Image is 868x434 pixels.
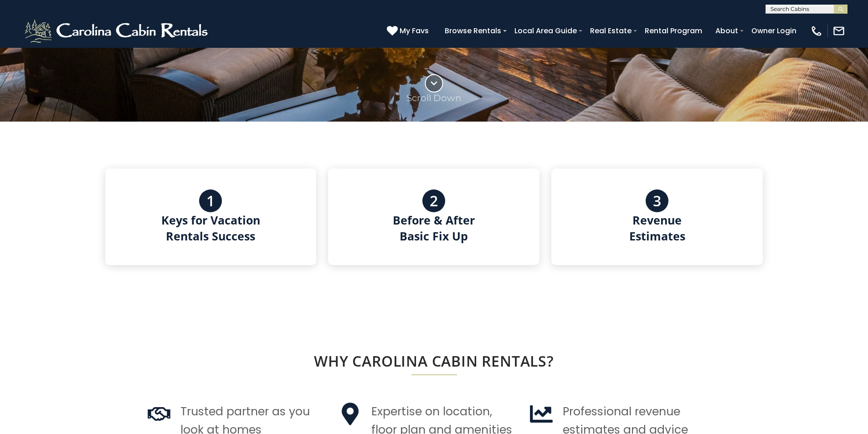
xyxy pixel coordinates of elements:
[747,23,801,39] a: Owner Login
[640,23,707,39] a: Rental Program
[206,193,215,209] h3: 1
[711,23,743,39] a: About
[393,212,475,244] h4: Before & After Basic Fix Up
[440,23,506,39] a: Browse Rentals
[400,25,429,36] span: My Favs
[510,23,581,39] a: Local Area Guide
[147,353,721,369] h2: WHY CAROLINA CABIN RENTALS?
[810,25,823,37] img: phone-regular-white.png
[629,212,685,244] h4: Revenue Estimates
[430,193,438,209] h3: 2
[23,17,212,45] img: White-1-2.png
[387,25,431,37] a: My Favs
[653,193,661,209] h3: 3
[832,25,845,37] img: mail-regular-white.png
[586,23,636,39] a: Real Estate
[161,212,260,244] h4: Keys for Vacation Rentals Success
[406,92,462,103] p: Scroll Down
